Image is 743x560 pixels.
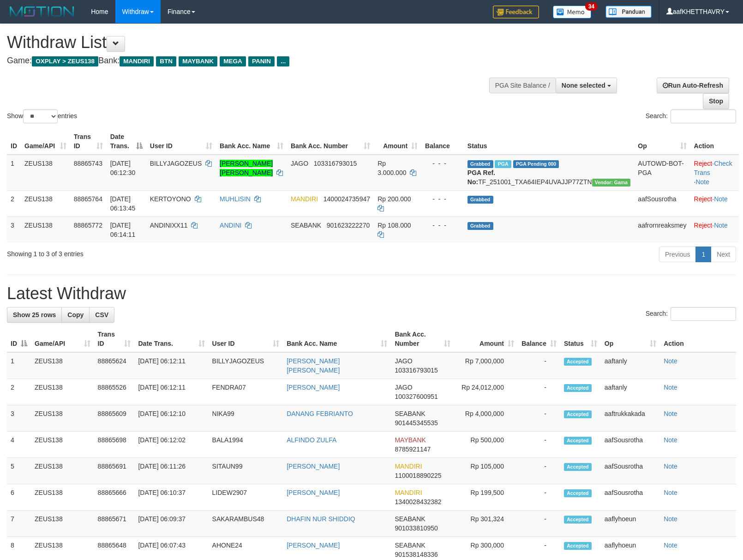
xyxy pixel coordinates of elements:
[518,432,560,458] td: -
[395,410,425,417] span: SEABANK
[107,128,146,155] th: Date Trans.: activate to sort column descending
[150,160,202,167] span: BILLYJAGOZEUS
[518,352,560,379] td: -
[564,463,592,471] span: Accepted
[220,56,246,66] span: MEGA
[13,311,56,319] span: Show 25 rows
[209,511,283,537] td: SAKARAMBUS48
[564,489,592,497] span: Accepted
[664,489,677,496] a: Note
[209,379,283,405] td: FENDRA07
[74,160,102,167] span: 88865743
[134,405,208,432] td: [DATE] 06:12:10
[646,307,736,321] label: Search:
[601,458,660,484] td: aafSousrotha
[454,352,518,379] td: Rp 7,000,000
[585,2,598,11] span: 34
[395,472,441,479] span: Copy 1100018890225 to clipboard
[7,155,21,191] td: 1
[601,405,660,432] td: aaftrukkakada
[291,195,318,203] span: MANDIRI
[120,56,154,66] span: MANDIRI
[664,357,677,365] a: Note
[74,195,102,203] span: 88865764
[32,56,98,66] span: OXPLAY > ZEUS138
[287,515,355,523] a: DHAFIN NUR SHIDDIQ
[31,484,94,511] td: ZEUS138
[110,160,136,176] span: [DATE] 06:12:30
[209,352,283,379] td: BILLYJAGOZEUS
[94,405,135,432] td: 88865609
[421,128,464,155] th: Balance
[671,109,736,123] input: Search:
[395,393,437,400] span: Copy 100327600951 to clipboard
[7,128,21,155] th: ID
[31,352,94,379] td: ZEUS138
[518,511,560,537] td: -
[703,93,729,109] a: Stop
[134,352,208,379] td: [DATE] 06:12:11
[89,307,114,323] a: CSV
[395,446,431,453] span: Copy 8785921147 to clipboard
[695,247,711,262] a: 1
[467,169,495,186] b: PGA Ref. No:
[7,405,31,432] td: 3
[634,128,690,155] th: Op: activate to sort column ascending
[657,78,729,93] a: Run Auto-Refresh
[374,128,421,155] th: Amount: activate to sort column ascending
[454,405,518,432] td: Rp 4,000,000
[425,159,460,168] div: - - -
[690,190,739,217] td: ·
[395,489,422,496] span: MANDIRI
[493,6,539,18] img: Feedback.jpg
[467,160,493,168] span: Grabbed
[134,326,208,352] th: Date Trans.: activate to sort column ascending
[518,458,560,484] td: -
[150,195,191,203] span: KERTOYONO
[553,6,592,18] img: Button%20Memo.svg
[7,246,303,259] div: Showing 1 to 3 of 3 entries
[31,511,94,537] td: ZEUS138
[7,33,486,52] h1: Withdraw List
[467,196,493,204] span: Grabbed
[287,410,353,417] a: DANANG FEBRIANTO
[21,155,70,191] td: ZEUS138
[377,222,411,229] span: Rp 108.000
[94,484,135,511] td: 88865666
[94,511,135,537] td: 88865671
[7,5,77,18] img: MOTION_logo.png
[377,160,406,176] span: Rp 3.000.000
[564,358,592,366] span: Accepted
[110,195,136,212] span: [DATE] 06:13:45
[248,56,275,66] span: PANIN
[395,551,437,558] span: Copy 901538148336 to clipboard
[690,217,739,243] td: ·
[327,222,370,229] span: Copy 901623222270 to clipboard
[287,436,336,444] a: ALFINDO ZULFA
[714,222,728,229] a: Note
[454,379,518,405] td: Rp 24,012,000
[664,384,677,391] a: Note
[671,307,736,321] input: Search:
[21,128,70,155] th: Game/API: activate to sort column ascending
[67,311,84,319] span: Copy
[564,542,592,550] span: Accepted
[283,326,391,352] th: Bank Acc. Name: activate to sort column ascending
[467,222,493,230] span: Grabbed
[391,326,454,352] th: Bank Acc. Number: activate to sort column ascending
[287,384,340,391] a: [PERSON_NAME]
[209,484,283,511] td: LIDEW2907
[464,155,635,191] td: TF_251001_TXA64IEP4UVAJJP77ZTN
[659,247,696,262] a: Previous
[209,326,283,352] th: User ID: activate to sort column ascending
[7,307,62,323] a: Show 25 rows
[209,432,283,458] td: BALA1994
[601,352,660,379] td: aaftanly
[74,222,102,229] span: 88865772
[601,432,660,458] td: aafSousrotha
[150,222,188,229] span: ANDINIXX11
[601,484,660,511] td: aafSousrotha
[425,221,460,230] div: - - -
[21,217,70,243] td: ZEUS138
[454,432,518,458] td: Rp 500,000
